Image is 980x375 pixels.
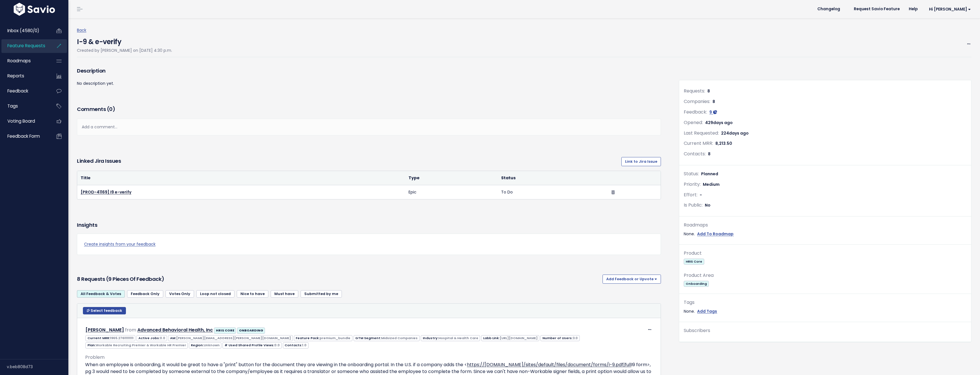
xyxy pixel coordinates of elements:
span: Current MRR: [684,140,713,147]
a: Feedback form [1,130,47,143]
a: Tags [1,100,47,113]
h3: Comments ( ) [77,105,661,113]
span: 1.0 [302,343,307,347]
a: Feature Requests [1,39,47,52]
span: days ago [713,120,733,125]
span: Voting Board [7,118,35,124]
span: Feedback form [7,133,40,139]
a: Votes Only [166,290,194,298]
span: Last Requested: [684,130,719,136]
td: To Do [498,185,608,199]
span: 0 [109,106,113,113]
span: premium_bundle [320,336,350,340]
span: 224 [721,130,749,136]
div: Add a comment... [77,119,661,135]
a: 9 [709,109,717,115]
span: Current MRR: [85,335,135,341]
h4: I-9 & e-verify [77,34,172,47]
span: Contacts: [283,342,309,348]
span: AM: [168,335,293,341]
h3: Description [77,67,661,75]
span: GTM Segment: [354,335,420,341]
div: Roadmaps [684,221,967,229]
span: Subscribers [684,327,710,334]
span: Opened: [684,119,703,126]
a: Inbox (4580/0) [1,24,47,37]
span: Workable Recruiting Premier & Workable HR Premier [96,343,186,347]
a: Submitted by me [301,290,342,298]
span: Problem [85,354,105,360]
span: HRIS Core [684,259,704,265]
a: Reports [1,69,47,83]
span: # Used Shared Profile Views: [222,342,281,348]
span: Status: [684,170,699,177]
a: Feedback [1,85,47,98]
div: Product [684,249,967,257]
a: Advanced Behavioral Health, Inc [137,327,213,333]
span: Requests: [684,88,705,94]
a: Hi [PERSON_NAME] [922,5,975,14]
span: Labb Link: [481,335,539,341]
a: Add To Roadmap [697,230,734,238]
strong: ONBOARDING [239,328,263,333]
div: None. [684,230,967,238]
span: 3.0 [573,336,578,340]
a: Loop not closed [196,290,234,298]
span: Hospital & Health Care [438,336,478,340]
span: 429 [705,120,733,125]
a: Feedback Only [127,290,163,298]
span: Onboarding [684,281,709,287]
span: days ago [729,130,749,136]
th: Title [77,171,405,185]
span: - [700,192,702,198]
h3: 8 Requests (9 pieces of Feedback) [77,275,600,283]
span: 0.0 [160,336,165,340]
strong: HRIS CORE [216,328,234,333]
span: Feature Requests [7,43,45,49]
span: [PERSON_NAME][EMAIL_ADDRESS][PERSON_NAME][DOMAIN_NAME] [176,336,291,340]
span: Medium [703,182,720,187]
div: Tags [684,298,967,307]
th: Status [498,171,608,185]
span: Active Jobs: [136,335,167,341]
span: Feedback [7,88,28,94]
span: Tags [7,103,18,109]
span: Contacts: [684,151,706,157]
a: Nice to have [237,290,268,298]
span: 8 [707,88,710,94]
span: Created by [PERSON_NAME] on [DATE] 4:30 p.m. [77,48,172,53]
span: Inbox (4580/0) [7,28,39,34]
a: Must have [271,290,298,298]
span: Planned [701,171,718,177]
a: [PERSON_NAME] [85,327,124,333]
span: Unknown [204,343,220,347]
a: All Feedback & Votes [77,290,125,298]
span: Plan: [85,342,188,348]
span: Number of Users: [540,335,579,341]
span: Effort: [684,191,697,198]
a: [PROD-41169] I9 e-verify [81,189,131,195]
a: https://[DOMAIN_NAME]/sites/default/files/document/forms/i-9.pdf|full [467,361,631,368]
p: No description yet. [77,80,661,87]
span: [URL][DOMAIN_NAME] [500,336,538,340]
a: Request Savio Feature [849,5,904,13]
span: Is Public: [684,202,703,208]
span: 1965.27611111111 [110,336,134,340]
h3: Insights [77,221,97,229]
span: Feedback: [684,109,707,115]
button: Add Feedback or Upvote [603,275,661,284]
th: Type [405,171,498,185]
span: Roadmaps [7,58,31,64]
div: v.beb808d73 [7,359,68,374]
span: 9 [709,109,712,115]
span: Midsized Companies [381,336,418,340]
img: logo-white.9d6f32f41409.svg [12,3,56,16]
span: Region: [189,342,221,348]
span: Hi [PERSON_NAME] [929,7,971,11]
span: 8 [708,151,710,157]
span: Changelog [817,7,840,11]
div: Product Area [684,271,967,280]
a: Link to Jira Issue [621,157,661,166]
span: 8 [712,99,715,104]
span: Industry: [421,335,480,341]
